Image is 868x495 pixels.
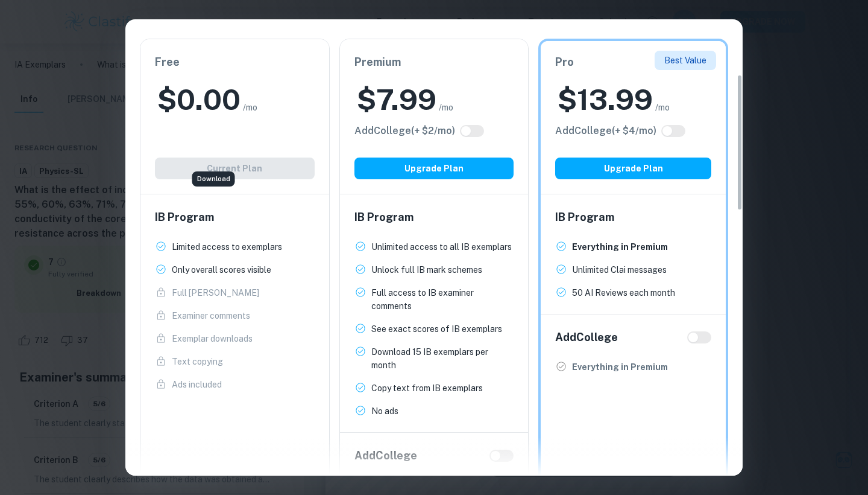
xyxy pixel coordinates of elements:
div: Download [192,171,235,187]
p: Unlimited Clai messages [572,263,667,276]
h6: IB Program [555,209,711,226]
button: Upgrade Plan [555,158,711,179]
p: Limited access to exemplars [172,240,282,254]
p: Exemplar downloads [172,332,253,345]
h2: $ 7.99 [357,80,436,119]
p: Copy text from IB exemplars [371,382,483,395]
span: /mo [439,101,453,114]
h6: IB Program [155,209,315,226]
h6: Free [155,54,315,71]
p: Unlock full IB mark schemes [371,263,482,276]
p: Text copying [172,355,223,368]
h6: Premium [354,54,514,71]
p: Download 15 IB exemplars per month [371,345,514,372]
p: 50 AI Reviews each month [572,286,675,299]
h2: $ 13.99 [558,80,653,119]
h6: Pro [555,54,711,71]
h6: Click to see all the additional College features. [555,124,656,138]
p: Everything in Premium [572,360,668,374]
p: No ads [371,404,398,418]
p: Full access to IB examiner comments [371,286,514,313]
span: /mo [243,101,257,114]
p: Only overall scores visible [172,263,271,276]
button: Upgrade Plan [354,158,514,179]
h6: IB Program [354,209,514,226]
p: Full [PERSON_NAME] [172,286,259,299]
h6: Add College [555,329,618,346]
p: Ads included [172,378,222,391]
span: /mo [655,101,670,114]
h2: $ 0.00 [157,80,241,119]
p: Examiner comments [172,309,250,322]
h6: Click to see all the additional College features. [354,124,455,138]
p: Best Value [664,54,706,67]
p: See exact scores of IB exemplars [371,322,502,336]
p: Unlimited access to all IB exemplars [371,240,512,254]
p: Everything in Premium [572,240,668,254]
